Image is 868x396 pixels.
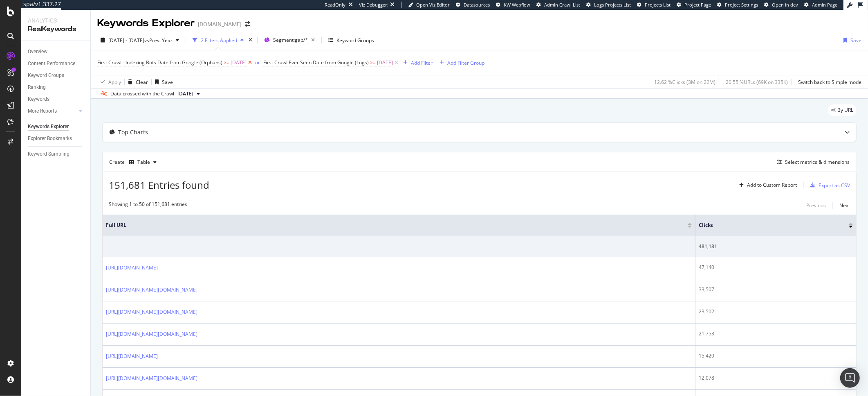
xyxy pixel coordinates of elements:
[28,59,85,68] a: Content Performance
[699,243,853,250] div: 481,181
[28,150,85,158] a: Keyword Sampling
[677,2,711,8] a: Project Page
[400,58,433,68] button: Add Filter
[840,34,861,47] button: Save
[377,57,393,68] span: [DATE]
[416,2,450,8] span: Open Viz Editor
[772,2,798,8] span: Open in dev
[828,104,857,116] div: legacy label
[456,2,490,8] a: Datasources
[806,201,826,210] button: Previous
[496,2,530,8] a: KW Webflow
[536,2,580,8] a: Admin Crawl List
[28,122,69,131] div: Keywords Explorer
[108,37,144,44] span: [DATE] - [DATE]
[812,2,837,8] span: Admin Page
[106,330,197,338] a: [URL][DOMAIN_NAME][DOMAIN_NAME]
[594,2,631,8] span: Logs Projects List
[544,2,580,8] span: Admin Crawl List
[654,79,715,86] div: 12.62 % Clicks ( 3M on 22M )
[795,75,861,88] button: Switch back to Simple mode
[819,182,850,189] div: Export as CSV
[411,59,433,66] div: Add Filter
[137,160,150,165] div: Table
[231,57,247,68] span: [DATE]
[108,79,121,86] div: Apply
[774,157,850,167] button: Select metrics & dimensions
[840,368,860,388] div: Open Intercom Messenger
[177,90,193,97] span: 2025 Aug. 20th
[736,179,797,192] button: Add to Custom Report
[699,374,853,382] div: 12,078
[110,90,174,97] div: Data crossed with the Crawl
[359,2,388,8] div: Viz Debugger:
[273,36,308,43] span: Segment: gap/*
[106,308,197,316] a: [URL][DOMAIN_NAME][DOMAIN_NAME]
[806,202,826,209] div: Previous
[839,201,850,210] button: Next
[699,352,853,360] div: 15,420
[136,79,148,86] div: Clear
[837,108,853,113] span: By URL
[126,156,160,169] button: Table
[189,34,247,47] button: 2 Filters Applied
[28,25,84,34] div: RealKeywords
[726,79,788,86] div: 20.55 % URLs ( 69K on 335K )
[106,286,197,294] a: [URL][DOMAIN_NAME][DOMAIN_NAME]
[106,264,158,272] a: [URL][DOMAIN_NAME]
[764,2,798,8] a: Open in dev
[109,201,187,210] div: Showing 1 to 50 of 151,681 entries
[504,2,530,8] span: KW Webflow
[785,158,850,165] div: Select metrics & dimensions
[106,222,675,229] span: Full URL
[261,34,318,47] button: Segment:gap/*
[97,16,195,30] div: Keywords Explorer
[28,107,57,115] div: More Reports
[436,58,484,68] button: Add Filter Group
[804,2,837,8] a: Admin Page
[125,75,148,88] button: Clear
[28,48,85,56] a: Overview
[162,79,173,86] div: Save
[263,59,369,66] span: First Crawl Ever Seen Date from Google (Logs)
[684,2,711,8] span: Project Page
[807,179,850,192] button: Export as CSV
[109,156,160,169] div: Create
[447,59,484,66] div: Add Filter Group
[747,183,797,188] div: Add to Custom Report
[325,2,347,8] div: ReadOnly:
[28,83,46,92] div: Ranking
[699,308,853,315] div: 23,502
[336,37,374,44] div: Keyword Groups
[201,37,237,44] div: 2 Filters Applied
[717,2,758,8] a: Project Settings
[28,107,76,115] a: More Reports
[247,36,254,44] div: times
[645,2,671,8] span: Projects List
[97,59,222,66] span: First Crawl - Indexing Bots Date from Google (Orphans)
[586,2,631,8] a: Logs Projects List
[28,122,85,131] a: Keywords Explorer
[28,59,75,68] div: Content Performance
[106,374,197,382] a: [URL][DOMAIN_NAME][DOMAIN_NAME]
[255,59,260,66] button: or
[255,59,260,66] div: or
[118,128,148,136] div: Top Charts
[109,178,209,192] span: 151,681 Entries found
[464,2,490,8] span: Datasources
[28,150,70,158] div: Keyword Sampling
[699,286,853,293] div: 33,507
[28,134,85,143] a: Explorer Bookmarks
[408,2,450,8] a: Open Viz Editor
[97,75,121,88] button: Apply
[28,16,84,25] div: Analytics
[370,59,376,66] span: >=
[245,21,250,27] div: arrow-right-arrow-left
[28,71,85,80] a: Keyword Groups
[28,134,72,143] div: Explorer Bookmarks
[224,59,229,66] span: >=
[637,2,671,8] a: Projects List
[28,83,85,92] a: Ranking
[28,48,47,56] div: Overview
[174,89,203,99] button: [DATE]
